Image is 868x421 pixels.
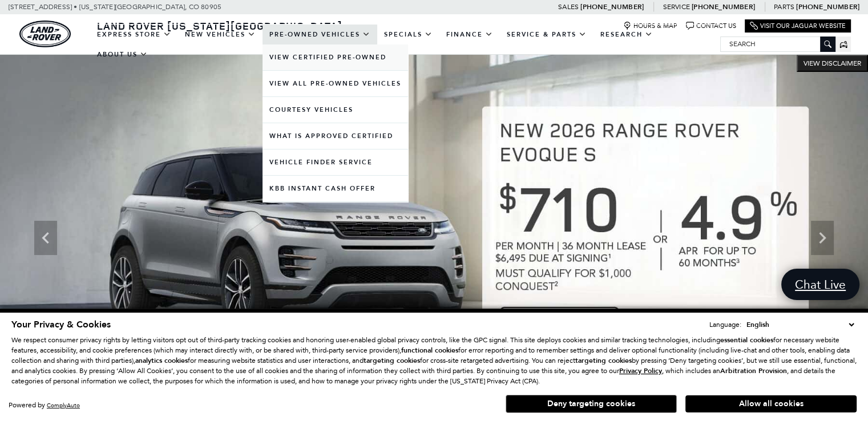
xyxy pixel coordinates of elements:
[19,21,71,47] a: land-rover
[263,149,408,175] a: Vehicle Finder Service
[685,395,857,412] button: Allow all cookies
[709,321,741,328] div: Language:
[686,22,736,30] a: Contact Us
[439,25,500,44] a: Finance
[401,346,458,355] strong: functional cookies
[377,25,439,44] a: Specials
[575,356,632,365] strong: targeting cookies
[594,25,660,44] a: Research
[97,19,342,33] span: Land Rover [US_STATE][GEOGRAPHIC_DATA]
[500,25,594,44] a: Service & Parts
[558,3,579,11] span: Sales
[720,366,787,375] strong: Arbitration Provision
[263,71,408,96] a: View All Pre-Owned Vehicles
[797,55,868,72] button: VIEW DISCLAIMER
[781,269,859,300] a: Chat Live
[34,221,57,255] div: Previous
[619,366,662,375] u: Privacy Policy
[720,335,773,345] strong: essential cookies
[744,319,857,330] select: Language Select
[750,22,846,30] a: Visit Our Jaguar Website
[178,25,263,44] a: New Vehicles
[774,3,794,11] span: Parts
[263,123,408,149] a: What Is Approved Certified
[11,318,111,331] span: Your Privacy & Cookies
[263,44,408,70] a: View Certified Pre-Owned
[90,25,720,64] nav: Main Navigation
[663,3,689,11] span: Service
[796,2,859,11] a: [PHONE_NUMBER]
[364,356,420,365] strong: targeting cookies
[804,59,861,68] span: VIEW DISCLAIMER
[623,22,677,30] a: Hours & Map
[47,402,80,409] a: ComplyAuto
[9,3,221,11] a: [STREET_ADDRESS] • [US_STATE][GEOGRAPHIC_DATA], CO 80905
[506,395,677,413] button: Deny targeting cookies
[135,356,188,365] strong: analytics cookies
[789,277,851,292] span: Chat Live
[90,44,155,64] a: About Us
[263,176,408,201] a: KBB Instant Cash Offer
[11,335,857,386] p: We respect consumer privacy rights by letting visitors opt out of third-party tracking cookies an...
[692,2,755,11] a: [PHONE_NUMBER]
[263,25,377,44] a: Pre-Owned Vehicles
[263,97,408,123] a: Courtesy Vehicles
[811,221,834,255] div: Next
[580,2,644,11] a: [PHONE_NUMBER]
[9,402,80,409] div: Powered by
[19,21,71,47] img: Land Rover
[619,367,662,375] a: Privacy Policy
[721,37,835,51] input: Search
[90,19,349,33] a: Land Rover [US_STATE][GEOGRAPHIC_DATA]
[90,25,178,44] a: EXPRESS STORE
